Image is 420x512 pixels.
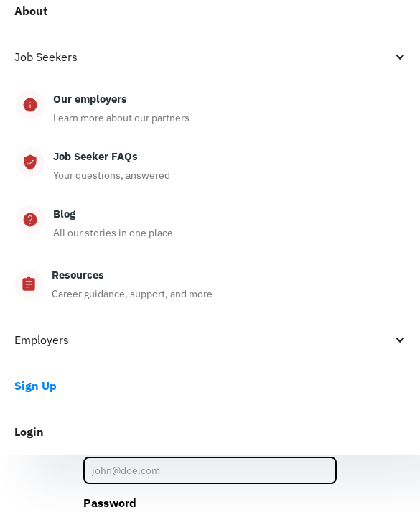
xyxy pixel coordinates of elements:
[22,96,38,113] div: info
[22,211,38,228] div: help_center
[14,48,391,65] div: Job Seekers
[53,90,127,108] div: Our employers
[53,205,75,223] div: Blog
[21,276,37,293] div: assignment
[53,224,173,241] div: All our stories in one place
[53,148,138,165] div: Job Seeker FAQs
[14,331,391,348] div: Employers
[53,167,170,184] div: Your questions, answered
[52,285,213,302] div: Career guidance, support, and more
[52,266,104,284] div: Resources
[53,109,190,126] div: Learn more about our partners
[22,154,38,171] div: verified_user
